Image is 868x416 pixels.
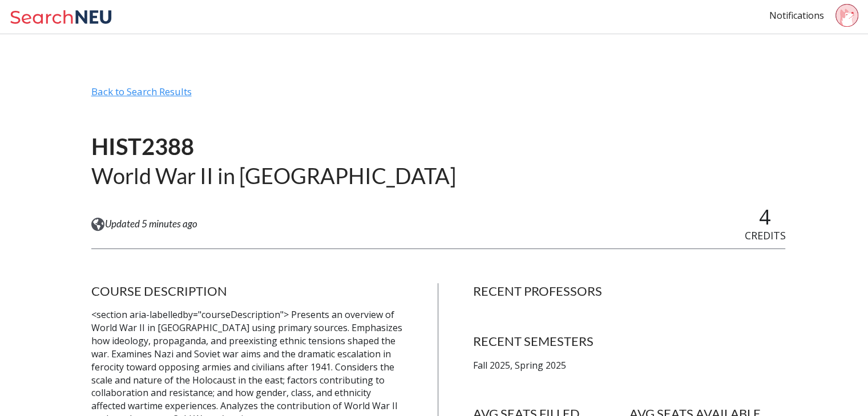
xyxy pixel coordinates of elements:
h4: COURSE DESCRIPTION [91,283,404,299]
a: Notifications [769,9,824,22]
div: Back to Search Results [91,85,786,107]
span: 4 [759,203,771,231]
p: Fall 2025, Spring 2025 [473,359,786,372]
h2: World War II in [GEOGRAPHIC_DATA] [91,162,456,190]
h4: RECENT PROFESSORS [473,283,786,299]
span: CREDITS [744,229,785,242]
h4: RECENT SEMESTERS [473,333,786,349]
span: Updated 5 minutes ago [105,218,197,230]
h1: HIST2388 [91,132,456,161]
